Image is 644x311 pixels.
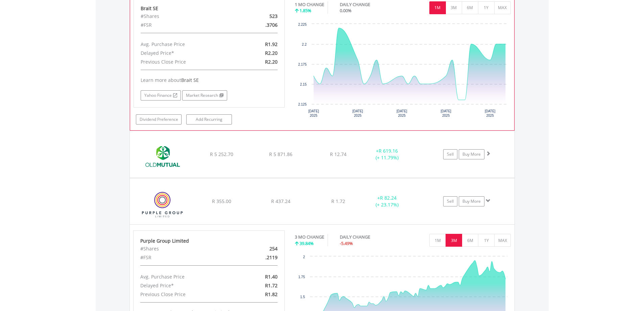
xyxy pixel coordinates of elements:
div: DAILY CHANGE [340,1,394,8]
span: 0.00% [340,7,352,14]
div: Brait SE [141,5,278,12]
div: Avg. Purchase Price [136,40,234,49]
text: [DATE] 2025 [397,109,407,117]
div: #Shares [135,244,234,253]
span: 1.85% [300,7,311,14]
text: 2.15 [300,83,307,86]
div: Avg. Purchase Price [135,272,234,281]
span: R 82.24 [380,195,397,201]
button: 1M [429,234,446,247]
button: 1Y [478,234,495,247]
button: 3M [446,234,462,247]
div: #FSR [135,253,234,262]
button: MAX [494,234,511,247]
div: .3706 [234,21,283,29]
button: 6M [462,1,478,14]
div: 3 MO CHANGE [295,234,324,240]
a: Buy More [459,149,484,159]
span: R 619.16 [379,148,398,154]
span: R1.72 [265,282,278,289]
a: Market Research [182,90,227,101]
div: Previous Close Price [135,290,234,299]
div: + (+ 11.79%) [362,148,413,161]
div: Purple Group Limited [140,238,278,244]
text: 1.5 [300,295,305,299]
div: 254 [233,244,282,253]
span: R2.20 [265,59,278,65]
div: #Shares [136,12,234,21]
text: [DATE] 2025 [485,109,496,117]
div: + (+ 23.17%) [362,195,413,208]
span: R 355.00 [212,198,231,204]
div: #FSR [136,21,234,29]
a: Dividend Preference [136,114,182,125]
div: DAILY CHANGE [340,234,394,240]
span: R 1.72 [331,198,345,204]
span: R1.92 [265,41,278,47]
a: Sell [443,196,457,206]
span: R 5 871.86 [269,151,292,157]
text: 2.175 [298,63,307,66]
a: Sell [443,149,457,159]
span: Brait SE [181,77,199,83]
span: R 437.24 [271,198,290,204]
text: 2.125 [298,103,307,106]
text: 1.75 [298,275,305,279]
div: Chart. Highcharts interactive chart. [295,21,511,122]
div: Previous Close Price [136,58,234,66]
a: Buy More [459,196,484,206]
span: R2.20 [265,50,278,56]
text: 2.2 [302,43,307,46]
div: 1 MO CHANGE [295,1,324,8]
text: 2.225 [298,23,307,26]
span: 39.84% [300,240,314,246]
button: 3M [446,1,462,14]
span: R1.82 [265,291,278,297]
button: 1M [429,1,446,14]
button: 1Y [478,1,495,14]
div: Delayed Price* [135,281,234,290]
button: 6M [462,234,478,247]
span: -5.49% [340,240,353,246]
button: MAX [494,1,511,14]
text: 2 [303,255,305,259]
text: [DATE] 2025 [352,109,363,117]
span: R 12.74 [330,151,347,157]
span: R1.40 [265,273,278,280]
a: Add Recurring [186,114,232,125]
div: .2119 [233,253,282,262]
div: Delayed Price* [136,49,234,58]
text: [DATE] 2025 [440,109,451,117]
img: EQU.ZA.OMU.png [133,139,191,176]
img: EQU.ZA.PPE.png [133,187,191,223]
a: Yahoo Finance [141,90,181,101]
text: [DATE] 2025 [308,109,319,117]
svg: Interactive chart [295,21,511,122]
span: R 5 252.70 [210,151,233,157]
div: Learn more about [141,77,278,84]
div: 523 [234,12,283,21]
